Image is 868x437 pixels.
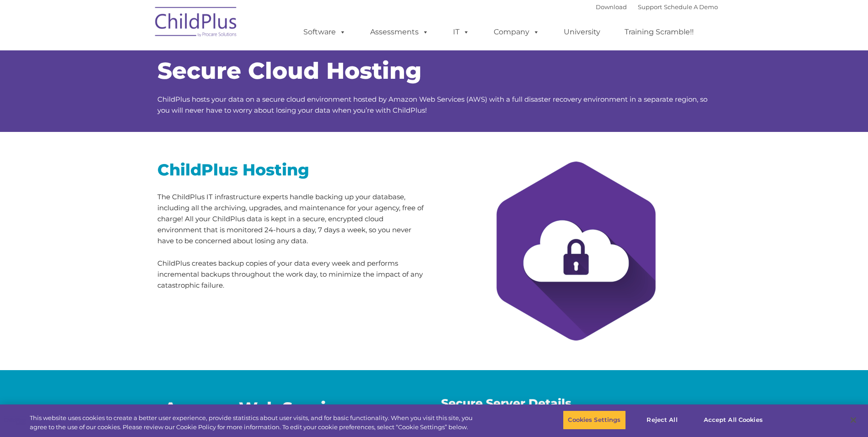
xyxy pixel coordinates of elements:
a: University [555,23,609,41]
a: Schedule A Demo [664,3,718,11]
a: Download [596,3,627,11]
a: Assessments [361,23,438,41]
button: Accept All Cookies [699,410,768,430]
a: Company [485,23,549,41]
a: IT [444,23,479,41]
font: | [596,3,718,11]
p: ChildPlus creates backup copies of your data every week and performs incremental backups througho... [157,258,427,291]
img: ChildPlus by Procare Solutions [151,0,242,46]
div: This website uses cookies to create a better user experience, provide statistics about user visit... [30,414,477,432]
a: Training Scramble!! [615,23,703,41]
span: Secure Cloud Hosting [157,57,421,85]
button: Cookies Settings [563,410,625,430]
img: cloud-hosting [473,148,679,354]
span: Amazon Web Services [164,398,354,418]
button: Reject All [634,410,691,430]
span: ChildPlus hosts your data on a secure cloud environment hosted by Amazon Web Services (AWS) with ... [157,95,707,115]
span: Se [441,396,456,410]
h2: ChildPlus Hosting [157,159,427,180]
button: Close [843,410,863,430]
a: Software [294,23,355,41]
p: The ChildPlus IT infrastructure experts handle backing up your database, including all the archiv... [157,191,427,246]
a: Support [638,3,662,11]
span: cure Server Details [456,396,571,410]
